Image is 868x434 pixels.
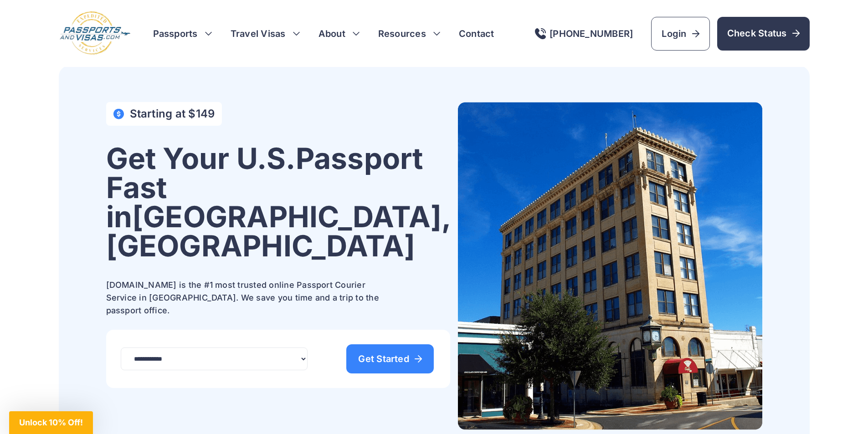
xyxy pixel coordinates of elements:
[378,27,441,40] h3: Resources
[458,102,762,430] img: Get Your U.S. Passport Fast in Detroit
[231,27,300,40] h3: Travel Visas
[130,107,215,120] h4: Starting at $149
[535,28,633,39] a: [PHONE_NUMBER]
[59,11,131,56] img: Logo
[318,27,345,40] a: About
[106,279,389,317] p: [DOMAIN_NAME] is the #1 most trusted online Passport Courier Service in [GEOGRAPHIC_DATA]. We sav...
[19,418,83,427] span: Unlock 10% Off!
[358,354,422,363] span: Get Started
[662,27,699,40] span: Login
[651,17,709,51] a: Login
[106,144,451,260] h1: Get Your U.S. Passport Fast in [GEOGRAPHIC_DATA], [GEOGRAPHIC_DATA]
[459,27,494,40] a: Contact
[153,27,212,40] h3: Passports
[9,411,93,434] div: Unlock 10% Off!
[346,344,434,373] a: Get Started
[727,27,800,40] span: Check Status
[717,17,810,51] a: Check Status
